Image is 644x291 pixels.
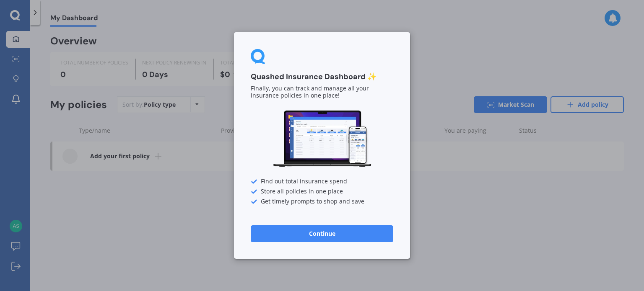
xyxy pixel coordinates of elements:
[251,188,393,195] div: Store all policies in one place
[251,85,393,100] p: Finally, you can track and manage all your insurance policies in one place!
[272,109,372,168] img: Dashboard
[251,178,393,185] div: Find out total insurance spend
[251,225,393,242] button: Continue
[251,198,393,205] div: Get timely prompts to shop and save
[251,72,393,82] h3: Quashed Insurance Dashboard ✨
